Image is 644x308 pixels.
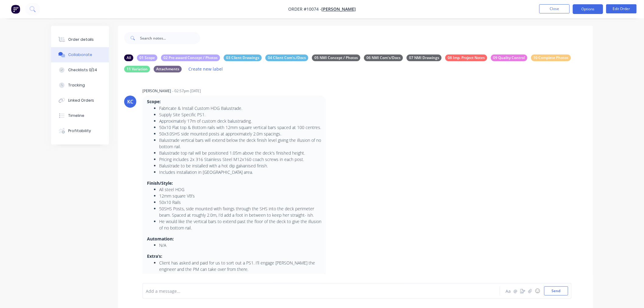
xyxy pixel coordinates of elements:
div: Collaborate [68,52,92,58]
button: Send [544,286,568,296]
button: Create new label [185,65,226,73]
li: Balustrade top rail will be positioned 1.05m above the deck's finished height. [159,150,321,156]
div: 11 Variation [124,66,150,72]
button: Close [539,4,570,13]
li: N/A [159,242,321,248]
li: Supply Site Specific PS1. [159,111,321,118]
li: Includes installation in [GEOGRAPHIC_DATA] area. [159,169,321,175]
div: 07 NMI Drawings [407,54,442,61]
button: Checklists 0/24 [51,62,109,78]
li: Fabricate & Install Custom HDG Balustrade. [159,105,321,111]
li: Pricing includes 2x 316 Stainless Steel M12x160 coach screws in each post. [159,156,321,163]
button: Collaborate [51,47,109,62]
div: 05 NMI Concept / Photos [312,54,360,61]
li: Client has asked and paid for us to sort out a PS1. I’ll engage [PERSON_NAME] the engineer and th... [159,260,321,272]
li: Balustrade vertical bars will extend below the deck finish level giving the illusion of no bottom... [159,137,321,150]
div: Checklists 0/24 [68,67,97,73]
div: 08 Imp. Project Notes [445,54,487,61]
a: [PERSON_NAME] [321,6,356,12]
li: 12mm square VB’s [159,193,321,199]
button: Linked Orders [51,93,109,108]
strong: Finish/Style: [147,180,173,186]
div: 03 Client Drawings [224,54,262,61]
img: Factory [11,5,20,14]
div: Timeline [68,113,84,118]
div: Profitability [68,128,91,134]
button: Timeline [51,108,109,123]
div: 04 Client Com's./Docs [265,54,308,61]
li: Approximately 17m of custom deck balustrading. [159,118,321,124]
div: 09 Quality Control [491,54,527,61]
button: ☺ [534,287,541,295]
button: Profitability [51,123,109,138]
li: 50SHS Posts, side mounted with fixings through the SHS into the deck perimeter beam. Spaced at ro... [159,205,321,218]
div: All [124,54,133,61]
strong: Automation: [147,236,174,242]
div: - 02:57pm [DATE] [172,88,201,94]
button: Edit Order [606,4,637,13]
li: 50x10 Rails [159,199,321,205]
li: All steel HDG [159,186,321,193]
div: Order details [68,37,94,42]
button: Options [573,4,603,14]
li: 50x3.0SHS side mounted posts at approximately 2.0m spacings. [159,131,321,137]
strong: Scope: [147,99,161,104]
div: KC [127,98,133,105]
div: 06 NMI Com's/Docs [364,54,403,61]
div: 10 Complete Photos [531,54,571,61]
button: Aa [505,287,512,295]
li: Balustrade to be installed with a hot dip galvanised finish. [159,163,321,169]
div: 02 Pre-award Concept / Photos [161,54,220,61]
strong: Extra’s: [147,253,162,259]
li: He would like the vertical bars to extend past the floor of the deck to give the illusion of no b... [159,218,321,231]
div: Attachments [154,66,182,72]
div: Tracking [68,82,85,88]
li: 50x10 Flat top & Bottom rails with 12mm square vertical bars spaced at 100 centres. [159,124,321,131]
div: 01 Scope [137,54,157,61]
input: Search notes... [140,32,200,44]
div: [PERSON_NAME] [142,88,171,94]
span: Order #10074 - [288,6,321,12]
button: Order details [51,32,109,47]
button: @ [512,287,519,295]
button: Tracking [51,78,109,93]
div: Linked Orders [68,98,94,103]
